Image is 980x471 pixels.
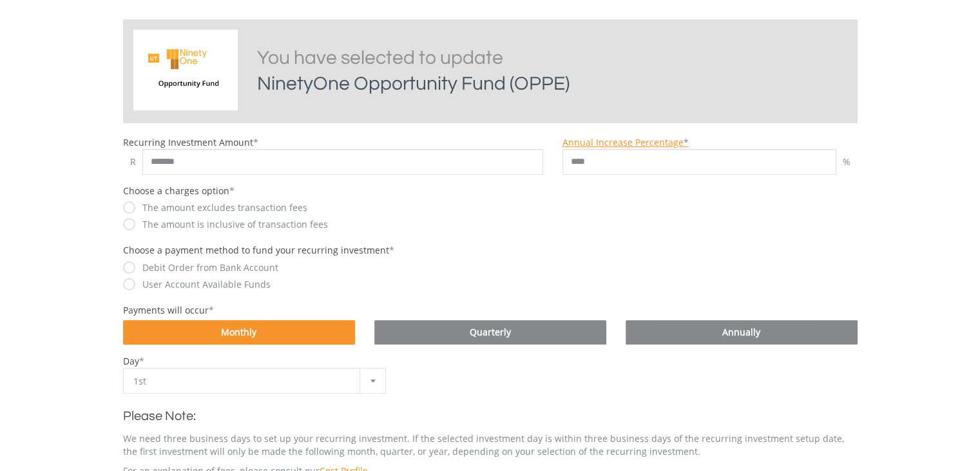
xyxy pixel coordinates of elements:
a: Annual Increase Percentage* [562,136,689,148]
span: NinetyOne Opportunity Fund (OPPE) [257,74,570,94]
label: The amount excludes transaction fees [136,201,307,214]
label: Day [123,355,139,367]
div: % [836,149,858,175]
label: The amount is inclusive of transaction fees [136,218,328,231]
span: Monthly [221,326,256,338]
label: Recurring Investment Amount [123,136,253,148]
span: Quarterly [470,326,511,338]
span: R [123,149,142,175]
label: User Account Available Funds [136,278,271,291]
label: Choose a charges option [123,185,229,197]
span: Annually [722,326,760,338]
h2: You have selected to update [257,45,662,97]
label: Payments will occur [123,304,209,316]
label: Debit Order from Bank Account [136,261,278,274]
span: 1st [133,368,357,394]
label: Choose a payment method to fund your recurring investment [123,244,389,256]
img: UT.ZA.OPPE.png [140,36,236,104]
h2: Please Note: [123,406,858,426]
p: We need three business days to set up your recurring investment. If the selected investment day i... [123,432,858,458]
